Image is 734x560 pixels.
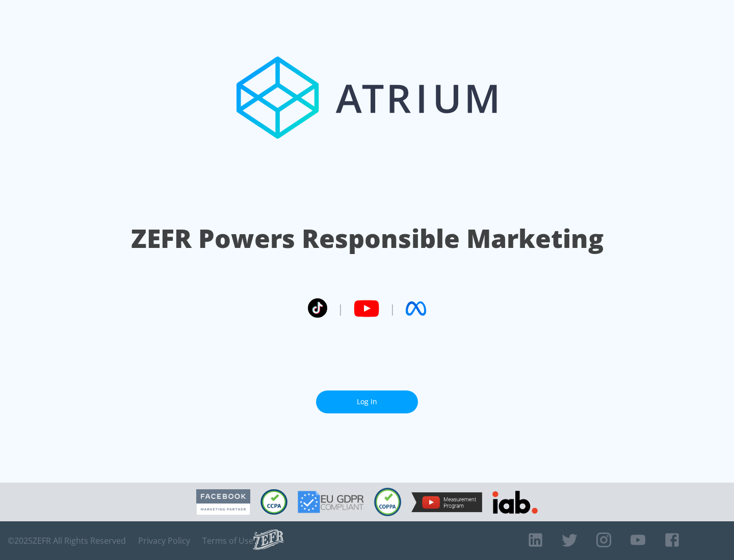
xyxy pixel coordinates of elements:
img: CCPA Compliant [260,489,287,515]
img: YouTube Measurement Program [411,492,482,512]
a: Privacy Policy [138,536,190,546]
a: Log In [316,390,418,413]
h1: ZEFR Powers Responsible Marketing [131,221,604,256]
a: Terms of Use [202,536,253,546]
img: COPPA Compliant [374,488,401,516]
span: © 2025 ZEFR All Rights Reserved [8,536,126,546]
span: | [337,301,344,316]
img: IAB [492,491,538,514]
span: | [389,301,396,316]
img: GDPR Compliant [298,491,364,513]
img: Facebook Marketing Partner [196,489,250,515]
